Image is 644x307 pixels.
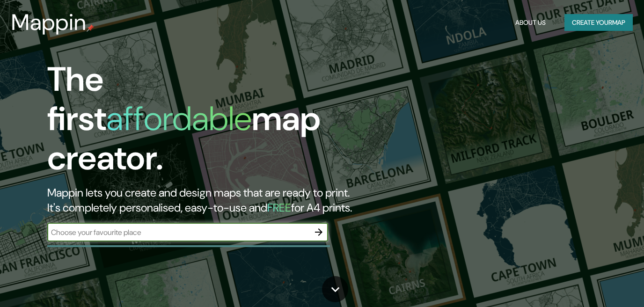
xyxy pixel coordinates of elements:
[106,97,252,140] h1: affordable
[564,14,633,31] button: Create yourmap
[47,185,369,215] h2: Mappin lets you create and design maps that are ready to print. It's completely personalised, eas...
[47,227,309,238] input: Choose your favourite place
[512,14,549,31] button: About Us
[47,60,369,185] h1: The first map creator.
[11,9,87,36] h3: Mappin
[267,200,291,215] h5: FREE
[87,24,94,32] img: mappin-pin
